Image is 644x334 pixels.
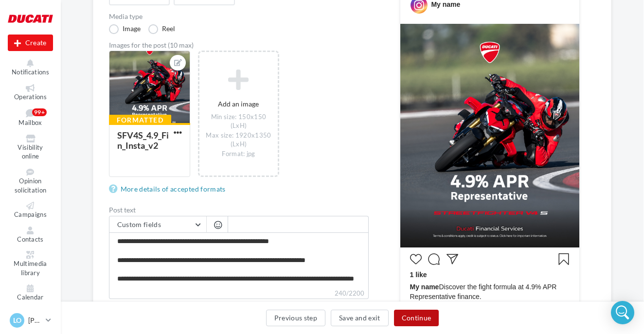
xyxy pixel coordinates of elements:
a: Opinion solicitation [8,166,53,196]
span: Calendar [17,294,44,301]
label: Post text [109,207,369,213]
div: New campaign [8,35,53,51]
span: My name [410,283,439,291]
a: Campaigns [8,200,53,221]
span: Notifications [12,68,49,76]
button: Custom fields [109,216,206,233]
label: Image [109,24,141,34]
p: [PERSON_NAME] [28,316,42,325]
span: Operations [14,93,47,101]
span: Visibility online [18,143,43,160]
label: Reel [148,24,175,34]
div: 99+ [32,108,47,116]
div: Formatted [109,115,172,125]
a: Mailbox99+ [8,106,53,129]
a: Multimedia library [8,249,53,279]
a: Visibility online [8,133,53,162]
svg: Enregistrer [558,253,570,265]
div: Images for the post (10 max) [109,42,369,49]
span: Mailbox [18,119,42,127]
label: 240/2200 [109,288,369,299]
a: Calendar [8,282,53,303]
a: LO [PERSON_NAME] [8,311,53,330]
button: Continue [394,310,439,326]
button: Notifications [8,57,53,78]
span: Campaigns [14,211,47,218]
span: Opinion solicitation [15,177,47,194]
svg: Partager la publication [447,253,458,265]
div: SFV4S_4.9_Fin_Insta_v2 [117,130,169,151]
svg: J’aime [410,253,422,265]
a: Operations [8,82,53,103]
span: Multimedia library [14,260,47,277]
span: LO [13,316,21,325]
svg: Commenter [428,253,440,265]
a: More details of accepted formats [109,183,230,195]
button: Previous step [266,310,326,326]
label: Media type [109,13,369,20]
button: Save and exit [331,310,389,326]
button: Create [8,35,53,51]
div: 1 like [410,270,570,282]
span: Custom fields [117,220,161,229]
div: Open Intercom Messenger [611,301,634,324]
span: Contacts [17,235,44,243]
a: Contacts [8,225,53,246]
